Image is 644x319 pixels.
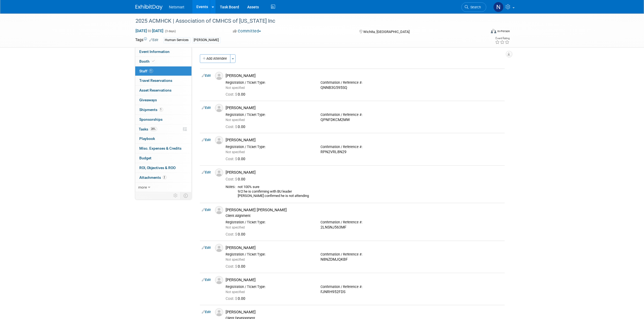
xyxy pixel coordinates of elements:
span: to [147,29,152,33]
a: Shipments1 [135,105,191,115]
div: [PERSON_NAME] [226,73,503,78]
td: Personalize Event Tab Strip [171,192,181,199]
a: Edit [202,208,211,212]
span: 0.00 [226,157,248,161]
span: Not specified [226,150,245,154]
img: Associate-Profile-5.png [215,244,223,252]
span: ROI, Objectives & ROO [140,166,176,170]
span: Cost: $ [226,92,238,96]
img: ExhibitDay [136,5,163,10]
div: not 100% sure 9/2 he is comfirming with BU leader [PERSON_NAME] confirmed he is not attending [238,185,503,198]
span: Not specified [226,290,245,294]
img: Associate-Profile-5.png [215,308,223,316]
span: 2 [163,175,167,179]
div: Registration / Ticket Type: [226,252,313,257]
div: Registration / Ticket Type: [226,113,313,117]
a: Misc. Expenses & Credits [135,144,191,153]
div: QPNFDKCM2MW [321,117,408,122]
span: 1 [159,108,163,112]
span: Misc. Expenses & Credits [140,146,182,150]
img: Associate-Profile-5.png [215,72,223,80]
span: 9 [149,69,153,73]
div: Event Format [454,28,510,36]
span: Cost: $ [226,296,238,301]
span: (3 days) [165,29,176,33]
a: Giveaways [135,95,191,105]
div: Client Alignment [226,214,503,218]
div: QNNB3G595SQ [321,85,408,90]
div: Notes: [226,185,236,189]
span: Search [469,5,481,9]
a: Edit [202,278,211,282]
div: Confirmation / Reference #: [321,285,408,289]
span: more [138,185,147,189]
div: [PERSON_NAME] [226,277,503,283]
img: Associate-Profile-5.png [215,104,223,112]
span: Cost: $ [226,177,238,181]
span: Not specified [226,258,245,261]
span: Attachments [140,175,167,180]
span: Event Information [140,49,170,54]
span: Tasks [139,127,157,131]
div: [PERSON_NAME] [226,245,503,250]
div: Registration / Ticket Type: [226,285,313,289]
div: 2LNSNJ563MF [321,225,408,230]
div: Confirmation / Reference #: [321,145,408,149]
span: Travel Reservations [140,78,173,83]
div: RPN2VRL8N29 [321,150,408,155]
span: Wichita, [GEOGRAPHIC_DATA] [363,30,409,34]
a: Attachments2 [135,173,191,182]
span: Giveaways [140,98,157,102]
a: Edit [202,310,211,314]
img: Format-Inperson.png [491,29,496,33]
div: Confirmation / Reference #: [321,252,408,257]
img: Associate-Profile-5.png [215,169,223,177]
div: [PERSON_NAME] [192,37,221,43]
a: Booth [135,57,191,66]
span: Booth [140,59,156,63]
span: Budget [140,156,152,160]
span: [DATE] [DATE] [136,28,164,33]
span: Cost: $ [226,125,238,129]
div: Confirmation / Reference #: [321,80,408,85]
div: Event Rating [495,37,510,40]
div: [PERSON_NAME] [226,105,503,110]
div: Human Services [163,37,190,43]
div: [PERSON_NAME] [PERSON_NAME] [226,207,503,213]
span: Cost: $ [226,157,238,161]
button: Committed [231,28,263,34]
a: Asset Reservations [135,86,191,95]
span: Shipments [140,108,163,112]
img: Associate-Profile-5.png [215,136,223,144]
a: Playbook [135,134,191,143]
div: Confirmation / Reference #: [321,220,408,224]
a: Travel Reservations [135,76,191,85]
a: more [135,183,191,192]
span: 28% [150,127,157,131]
span: 0.00 [226,92,248,96]
i: Booth reservation complete [152,60,155,63]
div: In-Person [497,29,510,33]
div: [PERSON_NAME] [226,310,503,315]
span: Cost: $ [226,232,238,236]
span: Not specified [226,118,245,122]
span: Cost: $ [226,264,238,268]
div: [PERSON_NAME] [226,137,503,143]
a: Edit [202,246,211,250]
a: Edit [202,106,211,110]
td: Tags [136,37,158,43]
a: Tasks28% [135,125,191,134]
a: ROI, Objectives & ROO [135,163,191,173]
a: Edit [202,170,211,174]
a: Event Information [135,47,191,56]
span: 0.00 [226,232,248,236]
a: Edit [202,74,211,78]
span: 0.00 [226,264,248,268]
div: Confirmation / Reference #: [321,113,408,117]
span: Netsmart [169,5,184,9]
div: 2025 ACMHCK | Association of CMHCS of [US_STATE] Inc [134,16,478,26]
a: Budget [135,153,191,163]
div: FJNRH952FDS [321,290,408,294]
a: Staff9 [135,66,191,76]
span: Asset Reservations [140,88,172,92]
